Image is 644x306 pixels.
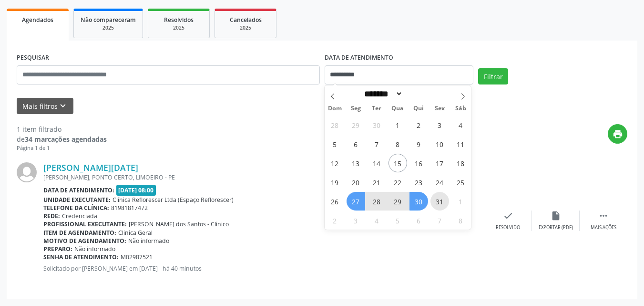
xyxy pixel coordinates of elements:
div: Resolvido [496,224,520,231]
b: Preparo: [43,245,72,253]
span: Clínica Reflorescer Ltda (Espaço Reflorescer) [112,196,234,204]
span: Outubro 12, 2025 [326,154,344,172]
span: Ter [366,106,387,112]
span: Outubro 15, 2025 [388,154,407,172]
span: Setembro 29, 2025 [347,116,365,134]
span: Não informado [128,237,169,245]
div: Exportar (PDF) [539,224,573,231]
i:  [598,211,609,221]
span: Outubro 16, 2025 [409,154,428,172]
i: print [613,129,623,139]
span: Agendados [22,16,53,24]
span: Clinica Geral [118,229,153,237]
button: Mais filtroskeyboard_arrow_down [17,98,73,115]
p: Solicitado por [PERSON_NAME] em [DATE] - há 40 minutos [43,264,484,273]
span: Novembro 2, 2025 [326,211,344,230]
span: Outubro 20, 2025 [347,173,365,191]
b: Data de atendimento: [43,186,114,194]
div: [PERSON_NAME], PONTO CERTO, LIMOEIRO - PE [43,173,484,181]
i: check [503,211,513,221]
span: Outubro 8, 2025 [388,135,407,153]
span: Novembro 1, 2025 [451,192,470,211]
b: Profissional executante: [43,220,127,228]
span: Outubro 13, 2025 [347,154,365,172]
span: [PERSON_NAME] dos Santos - Clinico [129,220,229,228]
span: Não informado [74,245,115,253]
b: Rede: [43,212,60,220]
span: Outubro 9, 2025 [409,135,428,153]
div: 2025 [155,24,203,32]
span: Outubro 22, 2025 [388,173,407,191]
span: Outubro 19, 2025 [326,173,344,191]
span: Outubro 5, 2025 [326,135,344,153]
img: img [17,162,37,182]
span: Outubro 7, 2025 [368,135,386,153]
span: Outubro 21, 2025 [368,173,386,191]
span: Cancelados [230,16,262,24]
button: Filtrar [478,68,508,84]
button: print [608,124,627,144]
span: Novembro 5, 2025 [388,211,407,230]
span: M02987521 [121,253,153,261]
span: Outubro 28, 2025 [368,192,386,211]
b: Item de agendamento: [43,229,116,237]
span: Setembro 28, 2025 [326,116,344,134]
span: Outubro 27, 2025 [347,192,365,211]
label: DATA DE ATENDIMENTO [325,51,393,65]
span: Outubro 30, 2025 [409,192,428,211]
span: Outubro 2, 2025 [409,116,428,134]
b: Telefone da clínica: [43,204,109,212]
span: Outubro 10, 2025 [430,135,449,153]
span: Outubro 3, 2025 [430,116,449,134]
span: Sex [429,106,450,112]
span: Outubro 18, 2025 [451,154,470,172]
input: Year [403,89,434,99]
span: Setembro 30, 2025 [368,116,386,134]
b: Senha de atendimento: [43,253,119,261]
span: 81981817472 [111,204,148,212]
span: Outubro 6, 2025 [347,135,365,153]
span: Novembro 3, 2025 [347,211,365,230]
div: 1 item filtrado [17,124,107,134]
span: Novembro 8, 2025 [451,211,470,230]
div: de [17,134,107,144]
div: 2025 [81,24,136,32]
span: Sáb [450,106,471,112]
span: Outubro 14, 2025 [368,154,386,172]
span: Outubro 11, 2025 [451,135,470,153]
span: [DATE] 08:00 [116,185,156,196]
b: Motivo de agendamento: [43,237,126,245]
span: Outubro 31, 2025 [430,192,449,211]
span: Outubro 26, 2025 [326,192,344,211]
b: Unidade executante: [43,196,111,204]
span: Outubro 1, 2025 [388,116,407,134]
span: Não compareceram [81,16,136,24]
select: Month [361,89,403,99]
span: Novembro 7, 2025 [430,211,449,230]
span: Outubro 23, 2025 [409,173,428,191]
span: Qua [387,106,408,112]
span: Outubro 25, 2025 [451,173,470,191]
a: [PERSON_NAME][DATE] [43,162,138,173]
div: Página 1 de 1 [17,144,107,152]
span: Dom [325,106,346,112]
i: insert_drive_file [551,211,561,221]
span: Credenciada [62,212,97,220]
span: Novembro 6, 2025 [409,211,428,230]
i: keyboard_arrow_down [58,101,68,111]
span: Outubro 29, 2025 [388,192,407,211]
div: 2025 [222,24,269,32]
span: Outubro 17, 2025 [430,154,449,172]
span: Outubro 24, 2025 [430,173,449,191]
span: Outubro 4, 2025 [451,116,470,134]
div: Mais ações [591,224,616,231]
span: Novembro 4, 2025 [368,211,386,230]
span: Resolvidos [164,16,194,24]
strong: 34 marcações agendadas [25,135,107,144]
span: Seg [345,106,366,112]
label: PESQUISAR [17,51,49,65]
span: Qui [408,106,429,112]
